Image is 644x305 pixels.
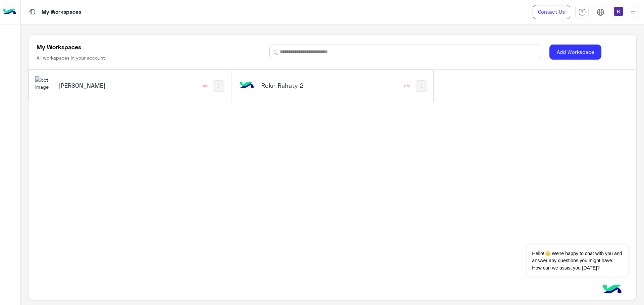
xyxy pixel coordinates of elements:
a: tab [575,5,589,19]
img: tab [578,8,586,16]
button: Add Workspace [549,45,601,60]
span: Hello!👋 We're happy to chat with you and answer any questions you might have. How can we assist y... [527,245,628,277]
img: Logo [3,5,16,19]
h6: All workspaces in your account [37,55,105,61]
img: tab [28,8,37,16]
img: profile [629,8,637,16]
img: tab [597,8,604,16]
h5: My Workspaces [37,43,81,51]
h5: Rokn Rahaty [59,81,127,89]
p: My Workspaces [42,8,81,17]
div: Pro [202,83,208,89]
img: userImage [614,7,623,16]
img: bot image [238,76,256,94]
div: Pro [404,83,410,89]
img: hulul-logo.png [600,278,624,302]
h5: Rokn Rahaty 2 [261,81,329,89]
a: Contact Us [533,5,570,19]
img: 322853014244696 [35,76,53,91]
